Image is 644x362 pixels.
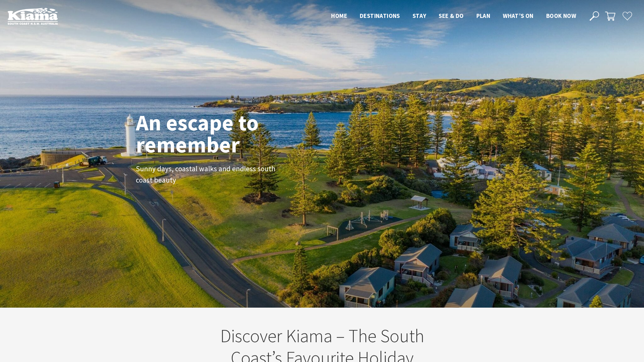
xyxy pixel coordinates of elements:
[546,12,576,19] span: Book now
[439,12,464,19] span: See & Do
[476,12,491,19] span: Plan
[136,112,309,156] h1: An escape to remember
[503,12,534,19] span: What’s On
[331,12,347,19] span: Home
[325,11,582,21] nav: Main Menu
[360,12,400,19] span: Destinations
[136,163,277,186] p: Sunny days, coastal walks and endless south coast beauty
[8,8,58,25] img: Kiama Logo
[413,12,426,19] span: Stay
